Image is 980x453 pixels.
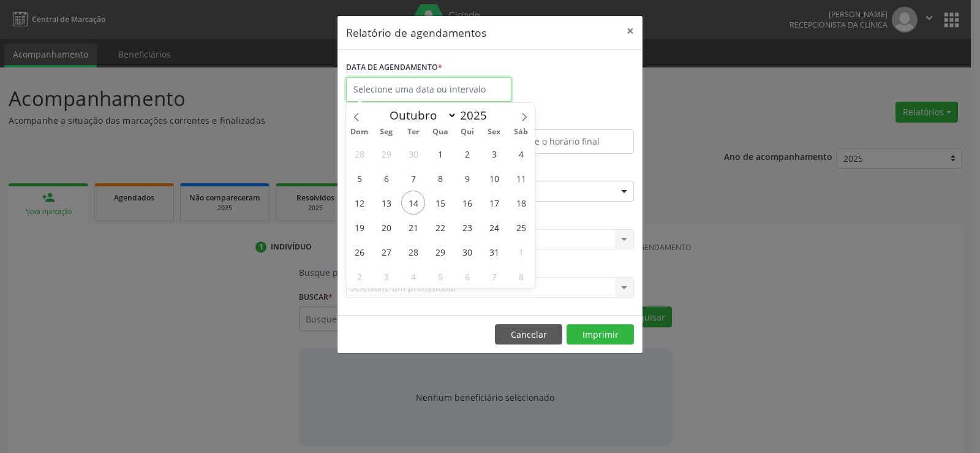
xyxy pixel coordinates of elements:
span: Outubro 26, 2025 [347,240,371,264]
span: Outubro 9, 2025 [455,166,479,190]
span: Outubro 12, 2025 [347,191,371,215]
span: Setembro 29, 2025 [374,142,398,166]
span: Novembro 3, 2025 [374,264,398,288]
span: Novembro 7, 2025 [482,264,506,288]
span: Outubro 31, 2025 [482,240,506,264]
input: Selecione o horário final [493,129,634,154]
span: Novembro 8, 2025 [509,264,533,288]
input: Year [457,107,497,123]
label: ATÉ [493,110,634,129]
span: Outubro 24, 2025 [482,215,506,239]
span: Dom [346,128,373,136]
span: Outubro 28, 2025 [401,240,425,264]
span: Outubro 25, 2025 [509,215,533,239]
select: Month [383,107,457,124]
span: Outubro 7, 2025 [401,166,425,190]
label: DATA DE AGENDAMENTO [346,58,442,77]
span: Outubro 23, 2025 [455,215,479,239]
span: Outubro 15, 2025 [428,191,452,215]
button: Close [618,16,643,46]
span: Outubro 22, 2025 [428,215,452,239]
span: Setembro 28, 2025 [347,142,371,166]
span: Outubro 18, 2025 [509,191,533,215]
span: Qua [427,128,454,136]
span: Qui [454,128,481,136]
span: Novembro 2, 2025 [347,264,371,288]
span: Outubro 5, 2025 [347,166,371,190]
span: Outubro 16, 2025 [455,191,479,215]
span: Outubro 29, 2025 [428,240,452,264]
span: Outubro 30, 2025 [455,240,479,264]
span: Outubro 20, 2025 [374,215,398,239]
button: Cancelar [495,324,562,345]
span: Outubro 6, 2025 [374,166,398,190]
span: Novembro 5, 2025 [428,264,452,288]
span: Outubro 1, 2025 [428,142,452,166]
span: Sáb [508,128,535,136]
span: Outubro 2, 2025 [455,142,479,166]
span: Outubro 21, 2025 [401,215,425,239]
span: Seg [373,128,400,136]
span: Outubro 13, 2025 [374,191,398,215]
h5: Relatório de agendamentos [346,25,486,40]
span: Outubro 11, 2025 [509,166,533,190]
span: Outubro 19, 2025 [347,215,371,239]
span: Novembro 6, 2025 [455,264,479,288]
span: Outubro 10, 2025 [482,166,506,190]
span: Outubro 8, 2025 [428,166,452,190]
span: Outubro 14, 2025 [401,191,425,215]
span: Setembro 30, 2025 [401,142,425,166]
span: Sex [481,128,508,136]
span: Outubro 3, 2025 [482,142,506,166]
span: Ter [400,128,427,136]
span: Outubro 27, 2025 [374,240,398,264]
span: Outubro 17, 2025 [482,191,506,215]
span: Outubro 4, 2025 [509,142,533,166]
input: Selecione uma data ou intervalo [346,77,511,102]
span: Novembro 4, 2025 [401,264,425,288]
span: Novembro 1, 2025 [509,240,533,264]
button: Imprimir [567,324,634,345]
